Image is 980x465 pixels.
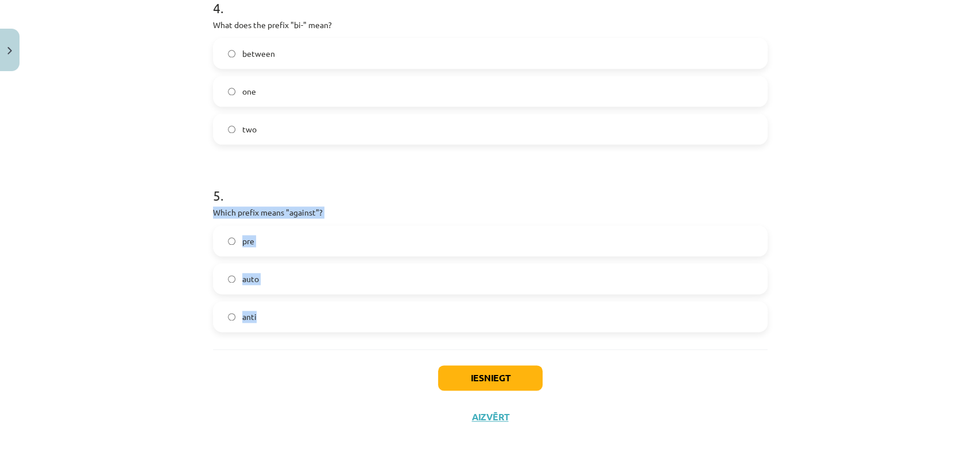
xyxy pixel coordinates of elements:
h1: 5 . [213,167,768,203]
button: Aizvērt [468,411,512,423]
input: anti [228,313,235,321]
input: between [228,50,235,57]
input: pre [228,237,235,245]
span: anti [242,311,257,323]
span: auto [242,273,259,285]
span: one [242,85,256,97]
span: pre [242,235,254,247]
p: What does the prefix "bi-" mean? [213,19,768,31]
span: two [242,123,257,135]
span: between [242,48,275,60]
input: auto [228,275,235,283]
input: two [228,126,235,133]
button: Iesniegt [438,365,543,390]
input: one [228,88,235,95]
p: Which prefix means "against"? [213,206,768,218]
img: icon-close-lesson-0947bae3869378f0d4975bcd49f059093ad1ed9edebbc8119c70593378902aed.svg [7,47,12,54]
